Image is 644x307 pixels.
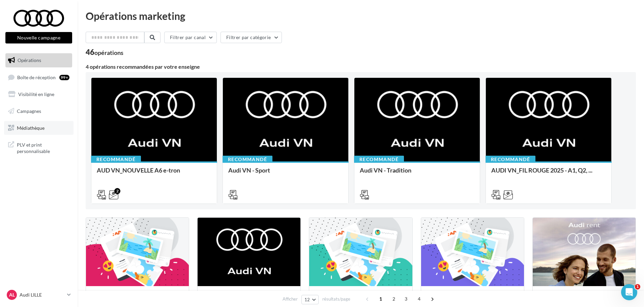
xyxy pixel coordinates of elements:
[17,125,45,130] span: Médiathèque
[4,104,74,118] a: Campagnes
[4,70,74,85] a: Boîte de réception99+
[4,53,74,67] a: Opérations
[301,295,319,304] button: 12
[114,188,120,194] div: 2
[17,108,41,114] span: Campagnes
[414,294,425,304] span: 4
[4,137,74,157] a: PLV et print personnalisable
[59,75,69,80] div: 99+
[486,156,535,163] div: Recommandé
[18,57,41,63] span: Opérations
[17,74,56,80] span: Boîte de réception
[5,288,72,301] a: AL Audi LILLE
[322,296,350,302] span: résultats/page
[86,49,123,56] div: 46
[223,156,272,163] div: Recommandé
[360,166,411,174] span: Audi VN - Tradition
[283,296,298,302] span: Afficher
[9,291,15,298] span: AL
[221,32,282,43] button: Filtrer par catégorie
[491,166,592,174] span: AUDI VN_FIL ROUGE 2025 - A1, Q2, ...
[4,87,74,101] a: Visibilité en ligne
[304,297,310,302] span: 12
[86,11,636,21] div: Opérations marketing
[388,294,399,304] span: 2
[94,50,123,56] div: opérations
[164,32,217,43] button: Filtrer par canal
[375,294,386,304] span: 1
[621,284,637,300] iframe: Intercom live chat
[354,156,404,163] div: Recommandé
[86,64,636,69] div: 4 opérations recommandées par votre enseigne
[91,156,141,163] div: Recommandé
[228,166,270,174] span: Audi VN - Sport
[4,121,74,135] a: Médiathèque
[5,32,72,43] button: Nouvelle campagne
[20,291,64,298] p: Audi LILLE
[97,166,180,174] span: AUD VN_NOUVELLE A6 e-tron
[401,294,411,304] span: 3
[17,140,69,155] span: PLV et print personnalisable
[635,284,640,289] span: 1
[18,91,54,97] span: Visibilité en ligne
